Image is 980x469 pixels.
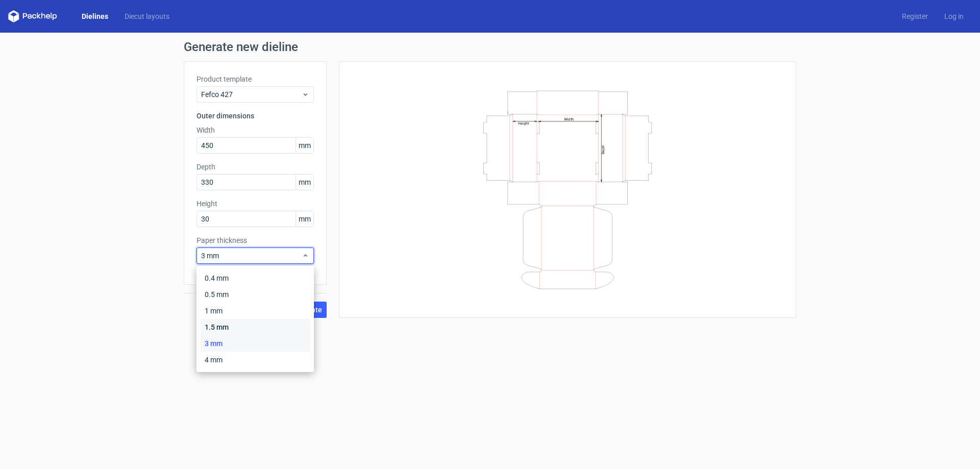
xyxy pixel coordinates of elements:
text: Height [518,121,529,125]
span: Fefco 427 [201,89,302,100]
div: 0.5 mm [201,286,310,303]
span: mm [296,138,313,153]
div: 1.5 mm [201,319,310,335]
div: 4 mm [201,352,310,368]
label: Width [197,125,314,135]
h1: Generate new dieline [184,41,796,53]
span: mm [296,175,313,190]
h3: Outer dimensions [197,111,314,121]
a: Diecut layouts [116,11,178,21]
text: Width [564,116,574,121]
span: 3 mm [201,251,302,261]
label: Height [197,199,314,209]
text: Depth [601,144,605,154]
label: Product template [197,74,314,84]
div: 1 mm [201,303,310,319]
a: Log in [936,11,972,21]
span: mm [296,211,313,227]
label: Paper thickness [197,235,314,245]
a: Dielines [73,11,116,21]
a: Register [894,11,936,21]
div: 0.4 mm [201,270,310,286]
div: 3 mm [201,335,310,352]
label: Depth [197,162,314,172]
